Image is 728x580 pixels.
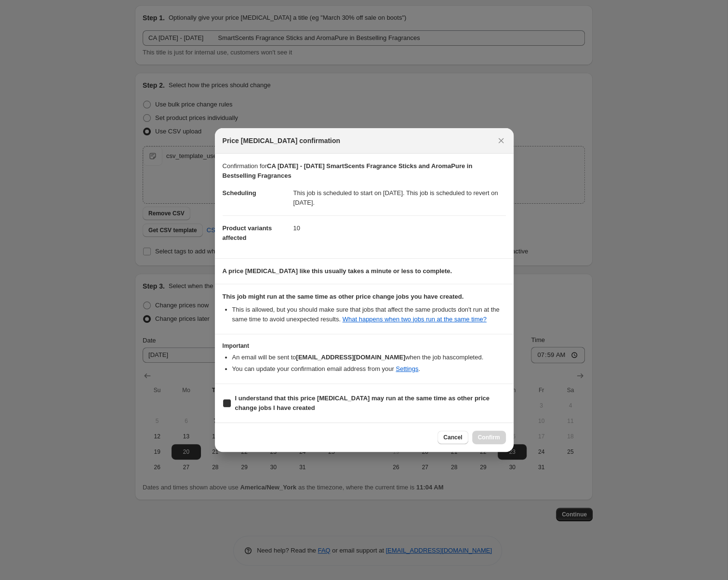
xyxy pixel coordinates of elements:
[296,354,405,361] b: [EMAIL_ADDRESS][DOMAIN_NAME]
[223,293,464,300] b: This job might run at the same time as other price change jobs you have created.
[223,267,452,275] b: A price [MEDICAL_DATA] like this usually takes a minute or less to complete.
[343,316,487,323] a: What happens when two jobs run at the same time?
[223,162,473,179] b: CA [DATE] - [DATE] SmartScents Fragrance Sticks and AromaPure in Bestselling Fragrances
[223,136,341,145] span: Price [MEDICAL_DATA] confirmation
[232,364,506,374] li: You can update your confirmation email address from your .
[494,134,508,147] button: Close
[396,365,418,372] a: Settings
[232,353,506,362] li: An email will be sent to when the job has completed .
[293,215,506,241] dd: 10
[232,305,506,324] li: This is allowed, but you should make sure that jobs that affect the same products don ' t run at ...
[223,224,272,241] span: Product variants affected
[223,161,506,181] p: Confirmation for
[293,181,506,215] dd: This job is scheduled to start on [DATE]. This job is scheduled to revert on [DATE].
[443,434,462,441] span: Cancel
[437,431,468,444] button: Cancel
[223,189,256,197] span: Scheduling
[235,395,490,411] b: I understand that this price [MEDICAL_DATA] may run at the same time as other price change jobs I...
[223,342,506,350] h3: Important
